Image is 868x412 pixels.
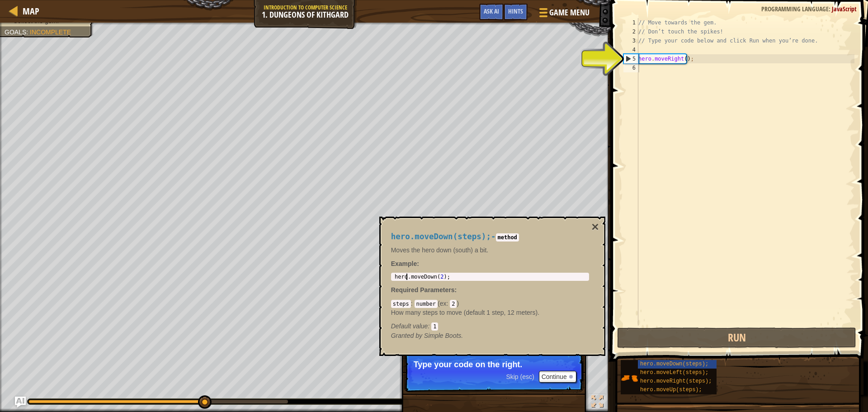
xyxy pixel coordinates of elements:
div: 3 [623,36,638,45]
em: Simple Boots. [391,332,463,339]
span: Programming language [761,5,829,13]
span: Required Parameters [391,286,455,294]
code: steps [391,300,411,308]
img: portrait.png [621,369,638,387]
div: ( ) [391,299,589,331]
span: Hints [508,7,523,15]
span: Goals [5,28,26,36]
strong: : [391,260,419,267]
div: 4 [623,45,638,54]
code: 2 [450,300,457,308]
span: : [428,322,431,330]
button: Run [617,327,856,348]
code: method [496,233,519,242]
span: Skip (esc) [506,373,534,380]
span: : [26,28,30,36]
span: : [829,5,832,13]
span: hero.moveUp(steps); [640,387,702,393]
button: Ask AI [479,4,504,20]
div: 2 [623,27,638,36]
div: 1 [623,18,638,27]
button: Game Menu [532,4,595,25]
span: ex [440,300,447,307]
span: hero.moveRight(steps); [640,378,712,384]
span: hero.moveLeft(steps); [640,369,708,376]
p: How many steps to move (default 1 step, 12 meters). [391,308,589,317]
div: 6 [623,63,638,72]
button: × [591,221,599,233]
button: Toggle fullscreen [588,393,606,412]
h4: - [391,232,589,241]
span: Ask AI [484,7,499,15]
div: 5 [624,54,638,63]
span: Map [23,5,39,17]
span: Example [391,260,417,267]
p: Type your code on the right. [414,360,574,369]
span: hero.moveDown(steps); [391,232,491,241]
span: Granted by [391,332,424,339]
button: Ask AI [15,397,26,407]
span: : [455,286,457,294]
code: 1 [431,322,438,331]
span: Default value [391,322,428,330]
span: hero.moveDown(steps); [640,361,708,367]
span: JavaScript [832,5,857,13]
span: : [446,300,450,307]
span: : [411,300,415,307]
a: Map [18,5,39,17]
p: Moves the hero down (south) a bit. [391,246,589,255]
span: Incomplete [30,28,71,36]
code: number [415,300,438,308]
button: Continue [539,371,576,383]
span: Game Menu [549,7,590,19]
